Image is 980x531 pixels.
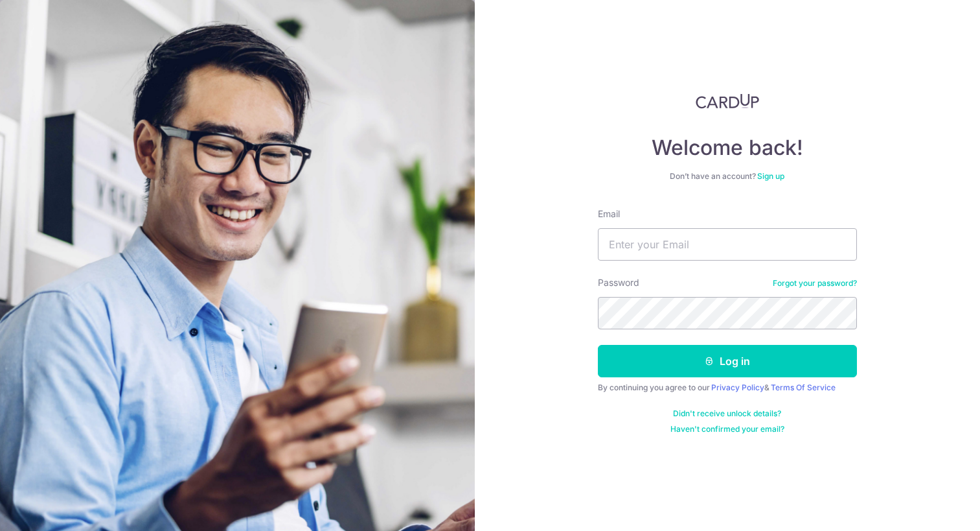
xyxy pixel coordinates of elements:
[673,408,781,419] a: Didn't receive unlock details?
[598,383,857,393] div: By continuing you agree to our &
[598,276,639,289] label: Password
[598,345,857,377] button: Log in
[771,383,836,392] a: Terms Of Service
[598,228,857,261] input: Enter your Email
[773,278,857,289] a: Forgot your password?
[598,207,620,220] label: Email
[711,383,764,392] a: Privacy Policy
[598,171,857,182] div: Don’t have an account?
[696,93,759,109] img: CardUp Logo
[757,171,784,181] a: Sign up
[670,424,784,434] a: Haven't confirmed your email?
[598,135,857,161] h4: Welcome back!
